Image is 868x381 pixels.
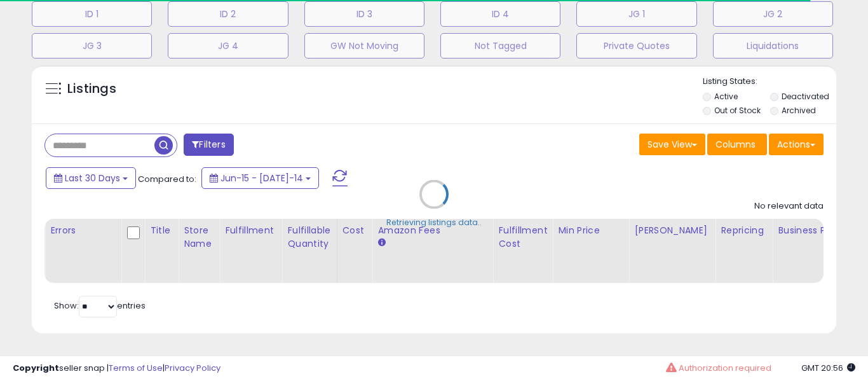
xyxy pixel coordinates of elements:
[576,33,696,59] button: Private Quotes
[32,33,152,59] button: JG 3
[386,216,482,228] div: Retrieving listings data..
[801,362,855,374] span: 2025-08-14 20:56 GMT
[713,33,833,59] button: Liquidations
[168,33,288,59] button: JG 4
[168,1,288,27] button: ID 2
[109,362,163,374] a: Terms of Use
[304,33,424,59] button: GW Not Moving
[13,363,220,375] div: seller snap | |
[304,1,424,27] button: ID 3
[440,1,560,27] button: ID 4
[32,1,152,27] button: ID 1
[165,362,220,374] a: Privacy Policy
[440,33,560,59] button: Not Tagged
[713,1,833,27] button: JG 2
[576,1,696,27] button: JG 1
[13,362,59,374] strong: Copyright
